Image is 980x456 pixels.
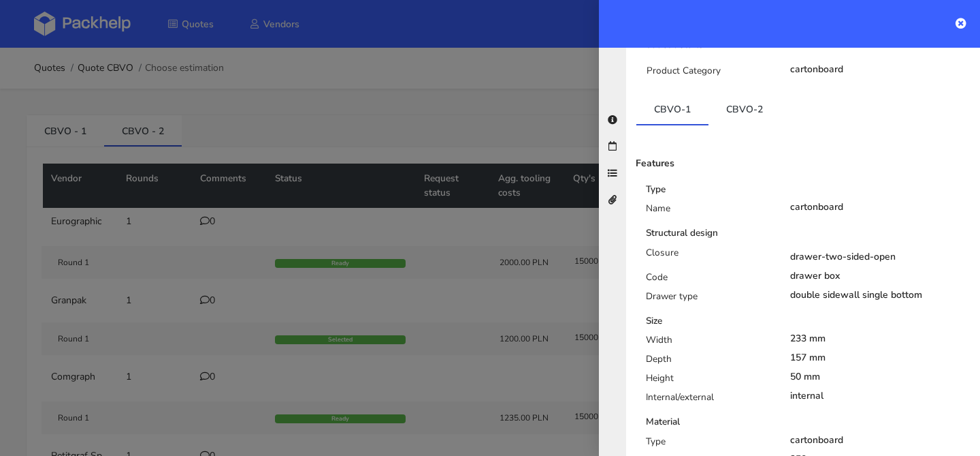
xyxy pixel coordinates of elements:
a: CBVO-2 [708,94,781,124]
div: cartonboard [790,202,971,213]
div: Name [636,202,780,221]
b: Type [646,183,666,196]
a: CBVO-1 [636,94,708,124]
b: Structural design [646,226,718,239]
div: drawer-two-sided-open [790,252,971,262]
div: Internal/external [636,391,780,410]
div: Product details [626,40,774,50]
div: Width [636,333,780,352]
div: Features [625,158,774,169]
div: 157 mm [790,352,971,363]
div: drawer box [790,271,971,282]
div: cartonboard [790,435,971,446]
div: Type [636,435,780,454]
div: Drawer type [636,290,780,309]
div: 50 mm [790,371,971,382]
div: internal [790,391,971,401]
div: Height [636,371,780,391]
div: Closure [636,246,780,271]
b: Material [646,415,680,428]
div: Product Category [636,64,780,83]
div: Code [636,271,780,290]
div: double sidewall single bottom [790,290,971,301]
div: Depth [636,352,780,371]
b: Size [646,314,662,327]
div: 233 mm [790,333,971,344]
